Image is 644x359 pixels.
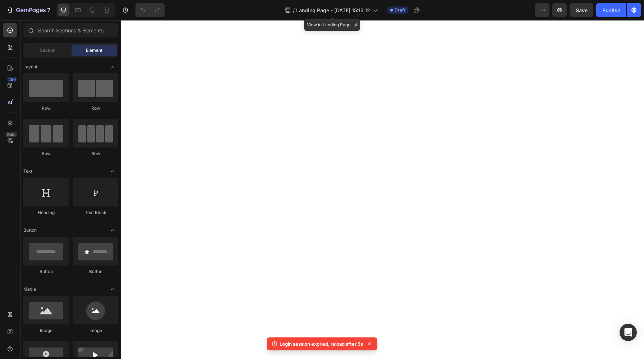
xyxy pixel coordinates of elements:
span: Save [576,7,588,13]
div: Image [23,327,69,334]
iframe: Design area [121,20,644,359]
div: Publish [602,6,620,14]
span: Toggle open [107,61,118,73]
div: Row [23,150,69,157]
span: Text [23,168,32,174]
div: Text Block [73,209,118,216]
span: Draft [395,7,405,13]
div: Button [23,268,69,275]
div: Open Intercom Messenger [620,324,637,341]
div: Heading [23,209,69,216]
div: Row [73,105,118,112]
button: Publish [596,3,626,17]
span: Button [23,227,37,233]
span: / [293,6,295,14]
div: Beta [5,132,17,137]
div: 450 [7,77,17,82]
span: Media [23,286,36,292]
span: Landing Page - [DATE] 15:15:12 [296,6,370,14]
div: Button [73,268,118,275]
span: Layout [23,64,37,70]
div: Row [23,105,69,112]
p: 7 [47,6,50,14]
span: Section [40,47,55,54]
span: Toggle open [107,165,118,177]
button: 7 [3,3,54,17]
input: Search Sections & Elements [23,23,118,37]
span: Toggle open [107,224,118,236]
div: Row [73,150,118,157]
button: Save [570,3,593,17]
div: Image [73,327,118,334]
span: Element [86,47,102,54]
span: Toggle open [107,283,118,295]
p: Login session expired, reload after 5s [280,340,363,347]
div: Undo/Redo [135,3,165,17]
